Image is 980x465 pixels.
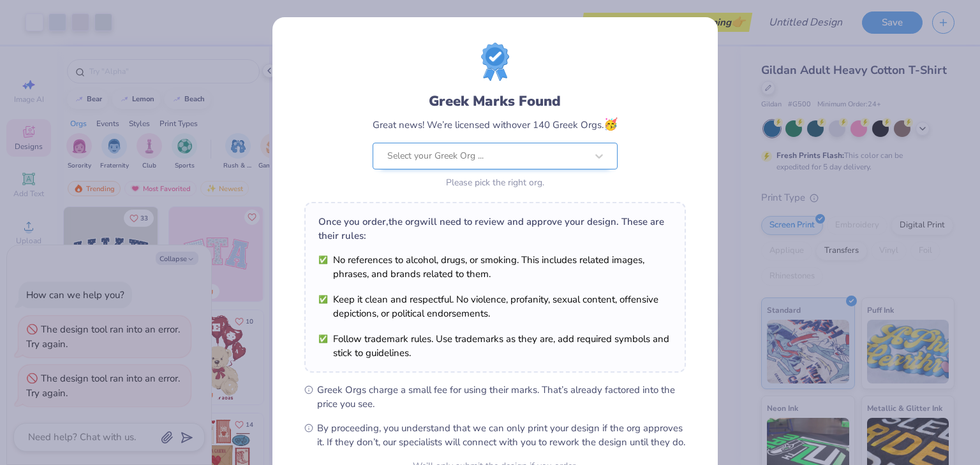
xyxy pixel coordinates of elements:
[318,292,672,320] li: Keep it clean and respectful. No violence, profanity, sexual content, offensive depictions, or po...
[373,91,618,111] div: Greek Marks Found
[317,421,686,449] span: By proceeding, you understand that we can only print your design if the org approves it. If they ...
[373,176,618,189] div: Please pick the right org.
[318,332,672,360] li: Follow trademark rules. Use trademarks as they are, add required symbols and stick to guidelines.
[318,215,672,243] div: Once you order, the org will need to review and approve your design. These are their rules:
[318,253,672,281] li: No references to alcohol, drugs, or smoking. This includes related images, phrases, and brands re...
[481,43,509,81] img: license-marks-badge.png
[604,117,618,132] span: 🥳
[373,116,618,133] div: Great news! We’re licensed with over 140 Greek Orgs.
[317,383,686,411] span: Greek Orgs charge a small fee for using their marks. That’s already factored into the price you see.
